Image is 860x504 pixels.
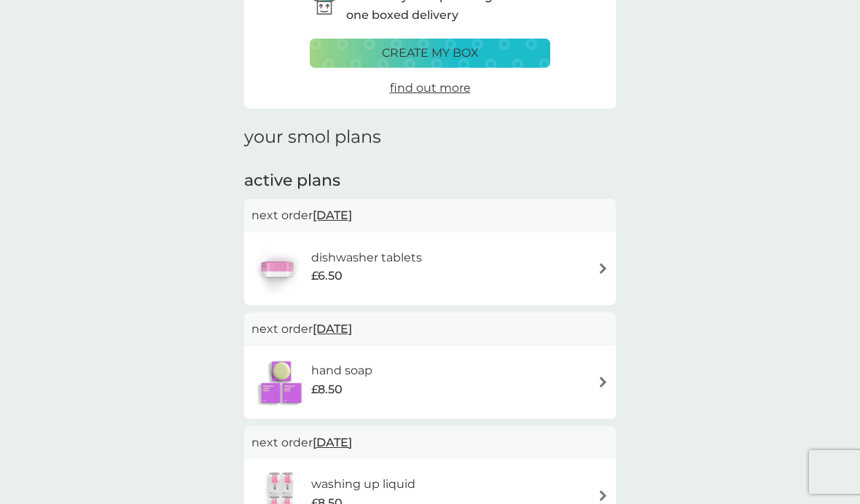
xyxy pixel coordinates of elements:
span: [DATE] [313,428,352,457]
span: [DATE] [313,315,352,343]
p: next order [251,433,609,452]
p: create my box [382,44,479,63]
h6: dishwasher tablets [311,248,422,267]
span: £6.50 [311,267,343,286]
img: hand soap [251,357,311,408]
a: find out more [390,79,471,98]
h6: washing up liquid [311,475,415,494]
p: next order [251,206,609,225]
h2: active plans [244,170,616,192]
p: next order [251,320,609,339]
span: find out more [390,81,471,95]
img: arrow right [598,263,609,274]
img: arrow right [598,490,609,501]
h1: your smol plans [244,127,616,148]
button: create my box [310,39,550,68]
span: [DATE] [313,201,352,229]
span: £8.50 [311,380,343,399]
h6: hand soap [311,361,372,380]
img: dishwasher tablets [251,243,302,294]
img: arrow right [598,377,609,387]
